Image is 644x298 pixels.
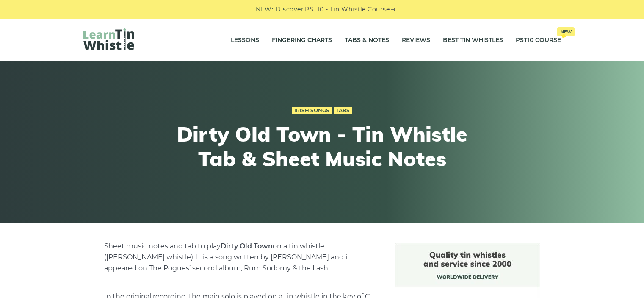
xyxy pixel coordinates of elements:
[334,107,352,114] a: Tabs
[221,242,273,250] strong: Dirty Old Town
[516,30,561,51] a: PST10 CourseNew
[83,28,134,50] img: LearnTinWhistle.com
[104,241,374,274] p: Sheet music notes and tab to play on a tin whistle ([PERSON_NAME] whistle). It is a song written ...
[166,122,478,171] h1: Dirty Old Town - Tin Whistle Tab & Sheet Music Notes
[557,27,575,36] span: New
[443,30,503,51] a: Best Tin Whistles
[402,30,430,51] a: Reviews
[345,30,389,51] a: Tabs & Notes
[292,107,332,114] a: Irish Songs
[231,30,259,51] a: Lessons
[272,30,332,51] a: Fingering Charts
